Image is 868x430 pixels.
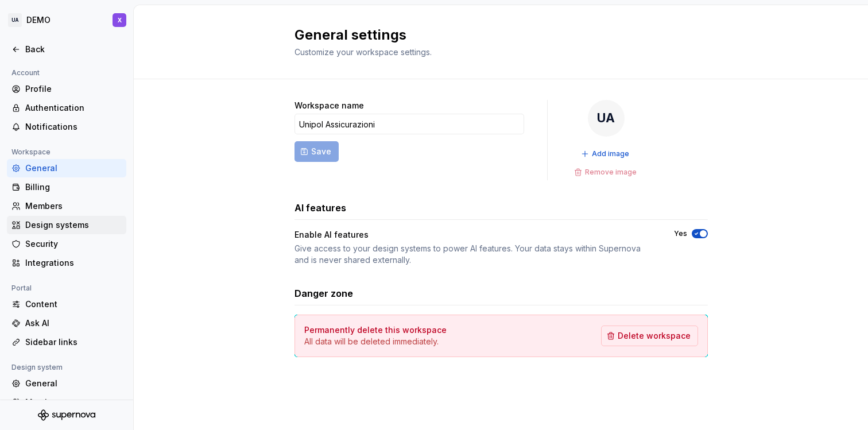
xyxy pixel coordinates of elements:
[7,374,126,393] a: General
[7,314,126,332] a: Ask AI
[7,295,126,313] a: Content
[118,16,122,25] div: X
[7,197,126,215] a: Members
[304,336,447,347] p: All data will be deleted immediately.
[7,281,36,295] div: Portal
[38,409,95,421] svg: Supernova Logo
[25,102,122,114] div: Authentication
[7,393,126,412] a: Members
[601,326,698,346] button: Delete workspace
[7,333,126,351] a: Sidebar links
[294,100,364,111] label: Workspace name
[25,162,122,174] div: General
[294,26,694,44] h2: General settings
[25,181,122,193] div: Billing
[618,330,691,342] span: Delete workspace
[25,378,122,389] div: General
[7,235,126,253] a: Security
[7,159,126,177] a: General
[294,243,653,266] div: Give access to your design systems to power AI features. Your data stays within Supernova and is ...
[7,118,126,136] a: Notifications
[25,257,122,269] div: Integrations
[25,121,122,133] div: Notifications
[25,299,122,310] div: Content
[25,219,122,231] div: Design systems
[7,80,126,98] a: Profile
[25,238,122,250] div: Security
[25,200,122,212] div: Members
[294,286,353,300] h3: Danger zone
[8,13,22,27] div: UA
[26,14,51,26] div: DEMO
[7,254,126,272] a: Integrations
[294,201,346,215] h3: AI features
[2,7,131,33] button: UADEMOX
[25,83,122,95] div: Profile
[304,324,447,336] h4: Permanently delete this workspace
[7,40,126,59] a: Back
[7,145,55,159] div: Workspace
[592,149,629,158] span: Add image
[294,47,432,57] span: Customize your workspace settings.
[7,178,126,196] a: Billing
[25,397,122,408] div: Members
[7,216,126,234] a: Design systems
[25,44,122,55] div: Back
[25,336,122,348] div: Sidebar links
[7,361,67,374] div: Design system
[674,229,687,238] label: Yes
[578,146,634,162] button: Add image
[294,229,369,241] div: Enable AI features
[7,66,44,80] div: Account
[588,100,625,137] div: UA
[7,99,126,117] a: Authentication
[25,317,122,329] div: Ask AI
